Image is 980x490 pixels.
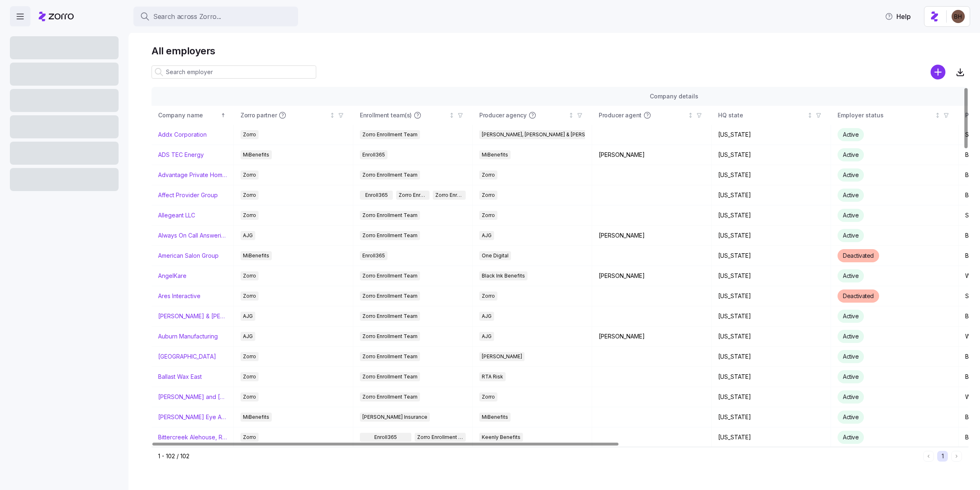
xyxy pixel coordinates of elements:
[482,271,525,280] span: Black Ink Benefits
[592,327,712,347] td: [PERSON_NAME]
[353,106,473,125] th: Enrollment team(s)Not sorted
[482,392,495,401] span: Zorro
[885,12,911,21] span: Help
[158,111,219,120] div: Company name
[878,8,917,25] button: Help
[482,312,492,321] span: AJG
[843,252,874,259] span: Deactivated
[158,352,216,361] a: [GEOGRAPHIC_DATA]
[843,131,859,138] span: Active
[243,211,256,220] span: Zorro
[158,272,187,280] a: AngelKare
[243,292,256,301] span: Zorro
[158,373,202,381] a: Ballast Wax East
[843,272,859,279] span: Active
[712,306,831,327] td: [US_STATE]
[482,332,492,341] span: AJG
[158,231,227,240] a: Always On Call Answering Service
[599,111,642,119] span: Producer agent
[329,112,335,118] div: Not sorted
[243,312,253,321] span: AJG
[152,65,316,79] input: Search employer
[435,191,463,200] span: Zorro Enrollment Experts
[712,266,831,286] td: [US_STATE]
[220,112,226,118] div: Sorted ascending
[362,231,418,240] span: Zorro Enrollment Team
[158,413,227,421] a: [PERSON_NAME] Eye Associates
[158,332,218,341] a: Auburn Manufacturing
[712,145,831,165] td: [US_STATE]
[712,246,831,266] td: [US_STATE]
[362,312,418,321] span: Zorro Enrollment Team
[712,286,831,306] td: [US_STATE]
[951,451,962,462] button: Next page
[843,212,859,219] span: Active
[843,353,859,360] span: Active
[479,111,527,119] span: Producer agency
[362,251,385,260] span: Enroll365
[843,191,859,198] span: Active
[482,150,508,159] span: MiBenefits
[482,292,495,301] span: Zorro
[243,372,256,381] span: Zorro
[365,191,388,200] span: Enroll365
[843,393,859,400] span: Active
[158,393,227,401] a: [PERSON_NAME] and [PERSON_NAME]'s Furniture
[843,413,859,420] span: Active
[688,112,693,118] div: Not sorted
[360,111,412,119] span: Enrollment team(s)
[843,333,859,340] span: Active
[158,312,227,320] a: [PERSON_NAME] & [PERSON_NAME]'s
[234,106,353,125] th: Zorro partnerNot sorted
[712,205,831,226] td: [US_STATE]
[243,352,256,361] span: Zorro
[935,112,940,118] div: Not sorted
[158,452,920,460] div: 1 - 102 / 102
[133,7,298,26] button: Search across Zorro...
[482,413,508,422] span: MiBenefits
[712,387,831,407] td: [US_STATE]
[937,451,948,462] button: 1
[399,191,427,200] span: Zorro Enrollment Team
[592,106,712,125] th: Producer agentNot sorted
[243,191,256,200] span: Zorro
[362,413,427,422] span: [PERSON_NAME] Insurance
[158,433,227,441] a: Bittercreek Alehouse, Red Feather Lounge, Diablo & Sons Saloon
[843,373,859,380] span: Active
[243,231,253,240] span: AJG
[243,433,256,442] span: Zorro
[838,111,933,120] div: Employer status
[482,211,495,220] span: Zorro
[482,170,495,180] span: Zorro
[931,65,945,79] svg: add icon
[712,106,831,125] th: HQ stateNot sorted
[158,171,227,179] a: Advantage Private Home Care
[482,433,520,442] span: Keenly Benefits
[362,292,418,301] span: Zorro Enrollment Team
[843,232,859,239] span: Active
[240,111,277,119] span: Zorro partner
[417,433,464,442] span: Zorro Enrollment Team
[712,165,831,185] td: [US_STATE]
[243,150,269,159] span: MiBenefits
[243,170,256,180] span: Zorro
[843,292,874,299] span: Deactivated
[362,332,418,341] span: Zorro Enrollment Team
[158,191,218,199] a: Affect Provider Group
[482,191,495,200] span: Zorro
[831,106,959,125] th: Employer statusNot sorted
[374,433,397,442] span: Enroll365
[952,10,965,23] img: c3c218ad70e66eeb89914ccc98a2927c
[843,171,859,178] span: Active
[152,106,234,125] th: Company nameSorted ascending
[158,211,195,219] a: Allegeant LLC
[592,226,712,246] td: [PERSON_NAME]
[482,130,611,139] span: [PERSON_NAME], [PERSON_NAME] & [PERSON_NAME]
[712,226,831,246] td: [US_STATE]
[243,251,269,260] span: MiBenefits
[712,327,831,347] td: [US_STATE]
[843,151,859,158] span: Active
[712,125,831,145] td: [US_STATE]
[482,231,492,240] span: AJG
[243,332,253,341] span: AJG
